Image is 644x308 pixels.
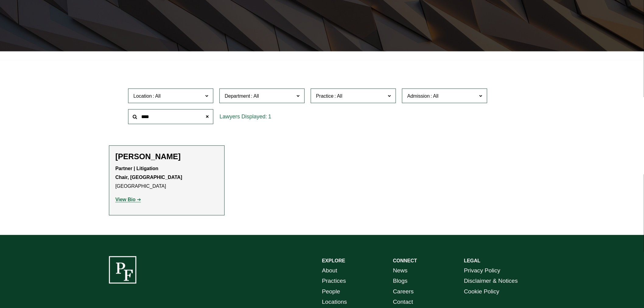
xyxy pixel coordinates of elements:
strong: LEGAL [464,258,481,263]
span: Admission [407,93,430,99]
a: People [322,286,340,297]
span: Practice [316,93,334,99]
strong: Partner | Litigation [115,166,158,171]
a: News [393,265,408,276]
a: Careers [393,286,414,297]
a: Contact [393,297,413,307]
p: [GEOGRAPHIC_DATA] [115,164,218,191]
span: Department [225,93,250,99]
a: Locations [322,297,347,307]
strong: Chair, [GEOGRAPHIC_DATA] [115,175,182,180]
h2: [PERSON_NAME] [115,152,218,161]
strong: View Bio [115,197,135,202]
strong: EXPLORE [322,258,345,263]
a: Cookie Policy [464,286,499,297]
a: Blogs [393,276,408,286]
a: Practices [322,276,346,286]
a: Privacy Policy [464,265,500,276]
a: Disclaimer & Notices [464,276,518,286]
strong: CONNECT [393,258,417,263]
span: 1 [268,114,271,120]
a: About [322,265,337,276]
span: Location [133,93,152,99]
a: View Bio [115,197,141,202]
